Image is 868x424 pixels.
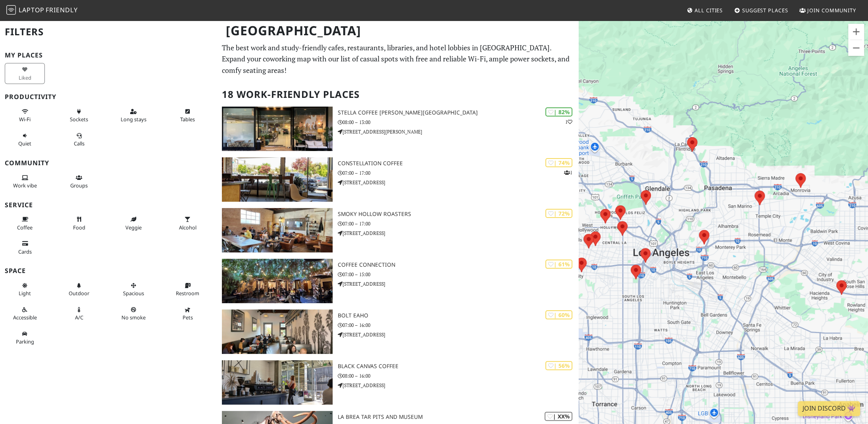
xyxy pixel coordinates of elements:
[69,290,89,297] span: Outdoor area
[19,116,31,123] span: Stable Wi-Fi
[545,361,572,370] div: | 56%
[337,363,578,370] h3: Black Canvas Coffee
[59,171,99,192] button: Groups
[167,279,208,300] button: Restroom
[222,107,333,151] img: Stella Coffee Beverly Hills
[121,116,146,123] span: Long stays
[176,290,199,297] span: Restroom
[545,158,572,167] div: | 74%
[18,140,31,147] span: Quiet
[222,309,333,354] img: BOLT EaHo
[167,105,208,126] button: Tables
[121,314,146,321] span: Smoke free
[5,267,212,275] h3: Space
[18,248,32,255] span: Credit cards
[70,116,88,123] span: Power sockets
[337,331,578,338] p: [STREET_ADDRESS]
[183,314,193,321] span: Pet friendly
[46,6,77,14] span: Friendly
[337,109,578,116] h3: Stella Coffee [PERSON_NAME][GEOGRAPHIC_DATA]
[337,118,578,126] p: 08:00 – 13:00
[337,229,578,237] p: [STREET_ADDRESS]
[113,279,153,300] button: Spacious
[5,237,45,258] button: Cards
[70,182,88,189] span: Group tables
[807,7,856,14] span: Join Community
[217,259,579,303] a: Coffee Connection | 61% Coffee Connection 07:00 – 15:00 [STREET_ADDRESS]
[337,211,578,218] h3: Smoky Hollow Roasters
[683,3,726,17] a: All Cities
[337,372,578,380] p: 08:00 – 16:00
[5,327,45,348] button: Parking
[59,105,99,126] button: Sockets
[337,271,578,278] p: 07:00 – 15:00
[59,213,99,234] button: Food
[695,7,723,14] span: All Cities
[5,20,212,44] h2: Filters
[13,314,37,321] span: Accessible
[565,118,572,126] p: 1
[59,303,99,324] button: A/C
[5,303,45,324] button: Accessible
[545,260,572,269] div: | 61%
[6,5,16,15] img: LaptopFriendly
[337,414,578,420] h3: La Brea Tar Pits and Museum
[125,224,142,231] span: Veggie
[564,169,572,176] p: 1
[113,213,153,234] button: Veggie
[337,262,578,268] h3: Coffee Connection
[222,157,333,202] img: Constellation Coffee
[17,224,33,231] span: Coffee
[13,182,37,189] span: People working
[5,52,212,59] h3: My Places
[16,338,34,345] span: Parking
[222,259,333,303] img: Coffee Connection
[5,279,45,300] button: Light
[337,312,578,319] h3: BOLT EaHo
[337,280,578,288] p: [STREET_ADDRESS]
[59,279,99,300] button: Outdoor
[73,224,85,231] span: Food
[167,303,208,324] button: Pets
[217,107,579,151] a: Stella Coffee Beverly Hills | 82% 1 Stella Coffee [PERSON_NAME][GEOGRAPHIC_DATA] 08:00 – 13:00 [S...
[731,3,791,17] a: Suggest Places
[5,201,212,209] h3: Service
[5,129,45,150] button: Quiet
[337,160,578,167] h3: Constellation Coffee
[74,140,85,147] span: Video/audio calls
[179,224,196,231] span: Alcohol
[545,310,572,319] div: | 60%
[5,159,212,167] h3: Community
[222,82,574,107] h2: 18 Work-Friendly Places
[337,169,578,177] p: 07:00 – 17:00
[545,412,572,421] div: | XX%
[848,40,864,56] button: Zoom out
[6,4,78,17] a: LaptopFriendly LaptopFriendly
[5,105,45,126] button: Wi-Fi
[796,3,859,17] a: Join Community
[219,20,577,42] h1: [GEOGRAPHIC_DATA]
[848,24,864,40] button: Zoom in
[217,360,579,405] a: Black Canvas Coffee | 56% Black Canvas Coffee 08:00 – 16:00 [STREET_ADDRESS]
[5,93,212,101] h3: Productivity
[113,105,153,126] button: Long stays
[222,42,574,76] p: The best work and study-friendly cafes, restaurants, libraries, and hotel lobbies in [GEOGRAPHIC_...
[217,157,579,202] a: Constellation Coffee | 74% 1 Constellation Coffee 07:00 – 17:00 [STREET_ADDRESS]
[123,290,144,297] span: Spacious
[167,213,208,234] button: Alcohol
[217,208,579,252] a: Smoky Hollow Roasters | 72% Smoky Hollow Roasters 07:00 – 17:00 [STREET_ADDRESS]
[545,209,572,218] div: | 72%
[222,360,333,405] img: Black Canvas Coffee
[222,208,333,252] img: Smoky Hollow Roasters
[337,321,578,329] p: 07:00 – 16:00
[217,309,579,354] a: BOLT EaHo | 60% BOLT EaHo 07:00 – 16:00 [STREET_ADDRESS]
[19,6,44,14] span: Laptop
[75,314,83,321] span: Air conditioned
[113,303,153,324] button: No smoke
[337,220,578,227] p: 07:00 – 17:00
[337,179,578,186] p: [STREET_ADDRESS]
[5,213,45,234] button: Coffee
[337,128,578,136] p: [STREET_ADDRESS][PERSON_NAME]
[59,129,99,150] button: Calls
[742,7,788,14] span: Suggest Places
